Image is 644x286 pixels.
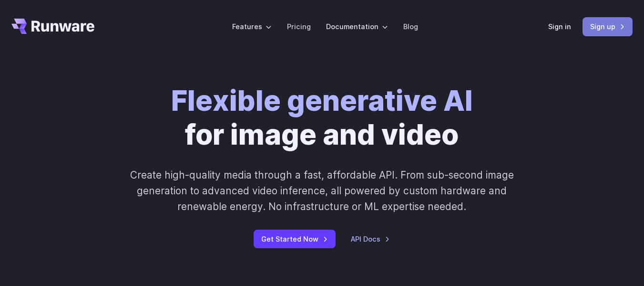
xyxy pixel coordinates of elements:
p: Create high-quality media through a fast, affordable API. From sub-second image generation to adv... [123,167,521,215]
a: Go to / [11,19,94,34]
a: Pricing [287,21,311,32]
label: Documentation [326,21,388,32]
h1: for image and video [171,84,473,152]
a: API Docs [351,233,390,244]
label: Features [232,21,272,32]
a: Sign in [548,21,571,32]
a: Blog [403,21,418,32]
a: Get Started Now [254,230,336,248]
strong: Flexible generative AI [171,84,473,117]
a: Sign up [583,17,633,36]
